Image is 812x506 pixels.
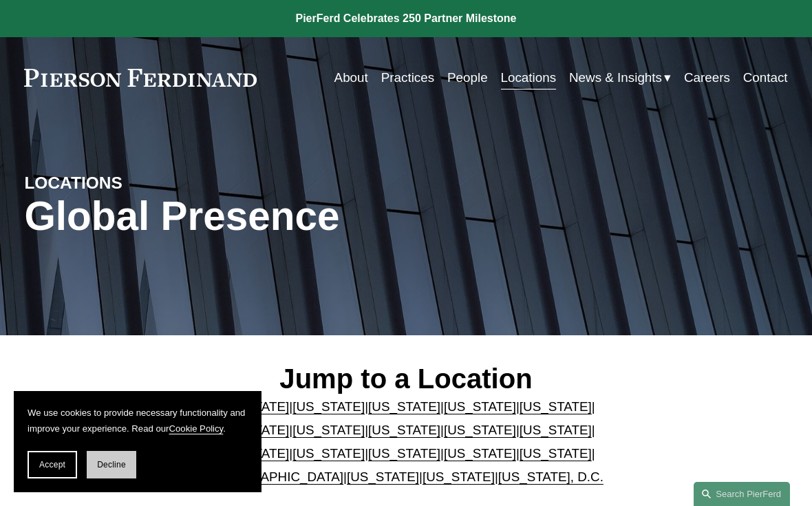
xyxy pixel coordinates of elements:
[694,482,790,506] a: Search this site
[24,172,215,193] h4: LOCATIONS
[368,423,440,437] a: [US_STATE]
[368,399,440,414] a: [US_STATE]
[87,451,136,478] button: Decline
[28,405,248,437] p: We use cookies to provide necessary functionality and improve your experience. Read our .
[292,399,365,414] a: [US_STATE]
[381,65,434,91] a: Practices
[447,65,488,91] a: People
[292,446,365,461] a: [US_STATE]
[444,423,516,437] a: [US_STATE]
[39,460,65,470] span: Accept
[520,399,592,414] a: [US_STATE]
[501,65,557,91] a: Locations
[569,65,671,91] a: folder dropdown
[28,451,77,478] button: Accept
[24,193,533,240] h1: Global Presence
[97,460,126,470] span: Decline
[209,470,343,484] a: [GEOGRAPHIC_DATA]
[347,470,419,484] a: [US_STATE]
[423,470,495,484] a: [US_STATE]
[520,423,592,437] a: [US_STATE]
[444,446,516,461] a: [US_STATE]
[498,470,603,484] a: [US_STATE], D.C.
[183,395,628,489] p: | | | | | | | | | | | | | | | | | |
[183,362,628,396] h2: Jump to a Location
[743,65,788,91] a: Contact
[569,66,662,89] span: News & Insights
[368,446,440,461] a: [US_STATE]
[169,423,224,434] a: Cookie Policy
[520,446,592,461] a: [US_STATE]
[444,399,516,414] a: [US_STATE]
[14,391,261,492] section: Cookie banner
[684,65,730,91] a: Careers
[334,65,368,91] a: About
[292,423,365,437] a: [US_STATE]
